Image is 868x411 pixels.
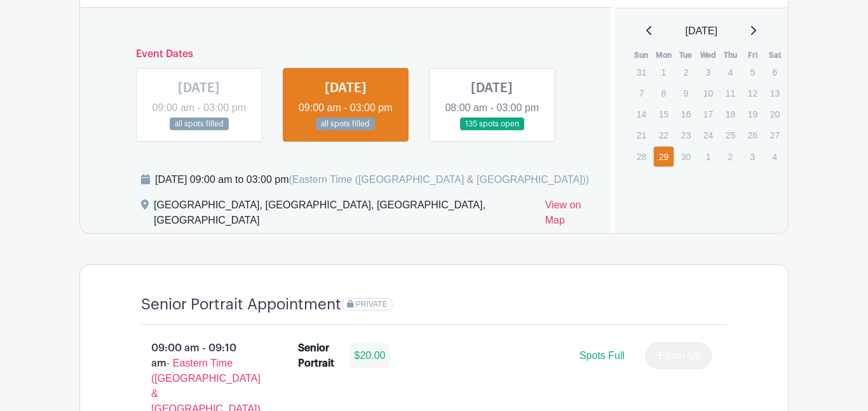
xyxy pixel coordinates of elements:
[631,83,652,103] p: 7
[720,104,741,124] p: 18
[720,83,741,103] p: 11
[764,147,785,166] p: 4
[742,83,763,103] p: 12
[631,125,652,145] p: 21
[675,83,696,103] p: 9
[126,48,566,60] h6: Event Dates
[764,49,786,62] th: Sat
[653,62,674,82] p: 1
[580,350,625,361] span: Spots Full
[653,146,674,167] a: 29
[675,49,697,62] th: Tue
[764,62,785,82] p: 6
[764,104,785,124] p: 20
[298,340,334,371] div: Senior Portrait
[631,62,652,82] p: 31
[719,49,742,62] th: Thu
[720,125,741,145] p: 25
[288,174,589,185] span: (Eastern Time ([GEOGRAPHIC_DATA] & [GEOGRAPHIC_DATA]))
[631,147,652,166] p: 28
[697,49,719,62] th: Wed
[698,104,719,124] p: 17
[631,104,652,124] p: 14
[742,125,763,145] p: 26
[698,147,719,166] p: 1
[349,343,391,368] div: $20.00
[155,172,589,187] div: [DATE] 09:00 am to 03:00 pm
[545,198,596,233] a: View on Map
[720,147,741,166] p: 2
[686,24,717,39] span: [DATE]
[630,49,653,62] th: Sun
[675,62,696,82] p: 2
[742,49,764,62] th: Fri
[698,62,719,82] p: 3
[675,104,696,124] p: 16
[653,83,674,103] p: 8
[764,125,785,145] p: 27
[653,125,674,145] p: 22
[141,295,341,314] h4: Senior Portrait Appointment
[653,104,674,124] p: 15
[675,125,696,145] p: 23
[742,62,763,82] p: 5
[675,147,696,166] p: 30
[742,147,763,166] p: 3
[698,125,719,145] p: 24
[720,62,741,82] p: 4
[698,83,719,103] p: 10
[154,198,535,233] div: [GEOGRAPHIC_DATA], [GEOGRAPHIC_DATA], [GEOGRAPHIC_DATA], [GEOGRAPHIC_DATA]
[356,300,388,309] span: PRIVATE
[764,83,785,103] p: 13
[742,104,763,124] p: 19
[653,49,675,62] th: Mon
